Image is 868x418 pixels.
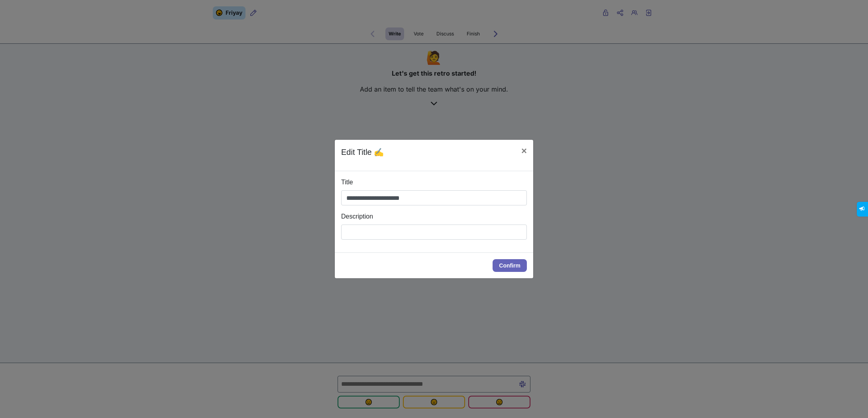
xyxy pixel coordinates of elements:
[521,145,527,156] span: ×
[341,212,373,221] label: Description
[515,140,533,162] button: Close
[341,146,384,158] p: Edit Title ✍️
[493,259,527,272] button: Confirm
[6,2,10,8] span: 
[341,178,353,187] label: Title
